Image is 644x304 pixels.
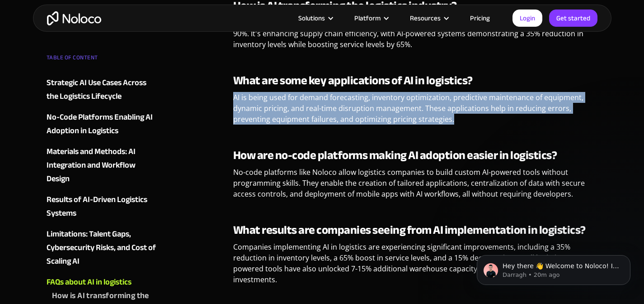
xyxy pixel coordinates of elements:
div: Platform [343,12,399,24]
a: Strategic AI Use Cases Across the Logistics Lifecycle [47,76,156,103]
a: Login [512,10,542,27]
iframe: Intercom notifications message [463,236,644,299]
div: TABLE OF CONTENT [47,51,156,69]
a: FAQs about AI in logistics [47,275,156,289]
p: AI is being used for demand forecasting, inventory optimization, predictive maintenance of equipm... [233,92,598,131]
p: AI is revolutionizing logistics by reducing operational costs by up to 50% and improving safety r... [233,17,598,57]
a: No-Code Platforms Enabling AI Adoption in Logistics [47,111,156,138]
strong: What are some key applications of AI in logistics? [233,69,473,92]
div: FAQs about AI in logistics [47,275,132,289]
div: Resources [410,12,441,24]
strong: How are no-code platforms making AI adoption easier in logistics? [233,144,557,166]
p: Companies implementing AI in logistics are experiencing significant improvements, including a 35%... [233,241,598,292]
a: Pricing [459,12,501,24]
div: Platform [354,12,381,24]
a: Limitations: Talent Gaps, Cybersecurity Risks, and Cost of Scaling AI [47,227,156,268]
a: Materials and Methods: AI Integration and Workflow Design [47,145,156,186]
div: Resources [399,12,459,24]
a: Get started [549,10,597,27]
div: Solutions [298,12,325,24]
strong: What results are companies seeing from AI implementation in logistics? [233,219,586,241]
p: No-code platforms like Noloco allow logistics companies to build custom AI-powered tools without ... [233,167,598,206]
a: home [47,11,101,25]
a: Results of AI-Driven Logistics Systems [47,193,156,220]
div: Solutions [287,12,343,24]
